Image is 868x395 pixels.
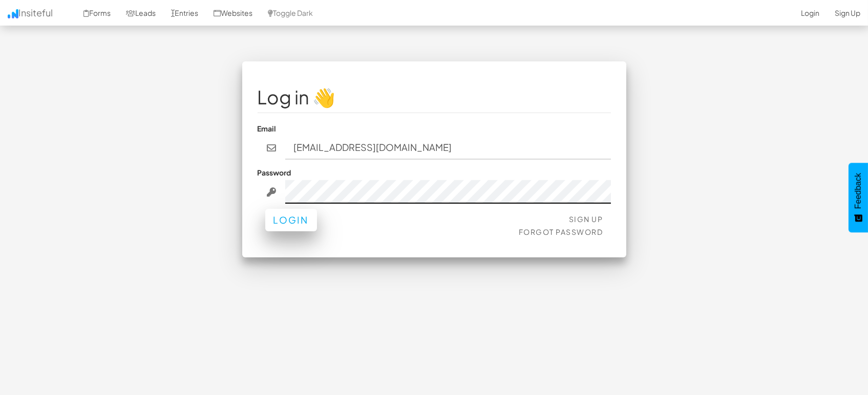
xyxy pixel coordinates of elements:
span: Feedback [854,173,863,209]
input: john@doe.com [285,136,611,160]
a: Forgot Password [519,227,603,236]
h1: Log in 👋 [258,87,611,107]
label: Password [258,167,291,178]
img: icon.png [8,9,18,18]
button: Login [265,209,317,231]
a: Sign Up [569,214,603,224]
label: Email [258,123,277,134]
button: Feedback - Show survey [849,163,868,232]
